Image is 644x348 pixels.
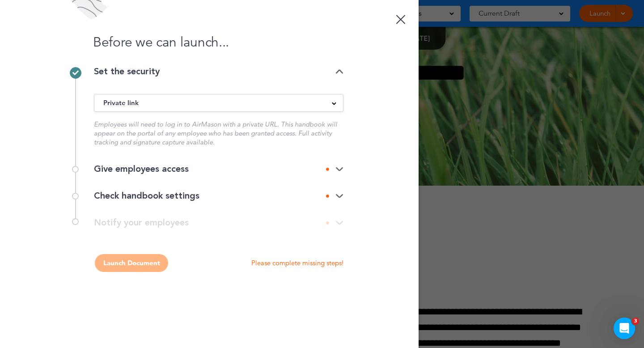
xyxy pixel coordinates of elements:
[632,318,639,325] span: 3
[94,67,343,76] div: Set the security
[614,318,635,339] iframe: Intercom live chat
[335,193,343,199] img: arrow-down@2x.png
[94,120,343,147] p: Employees will need to log in to AirMason with a private URL. This handbook will appear on the po...
[94,165,343,174] div: Give employees access
[335,166,343,172] img: arrow-down@2x.png
[335,69,343,75] img: arrow-down@2x.png
[94,191,343,200] div: Check handbook settings
[75,36,343,49] h1: Before we can launch...
[251,259,343,267] p: Please complete missing steps!
[103,97,139,109] span: Private link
